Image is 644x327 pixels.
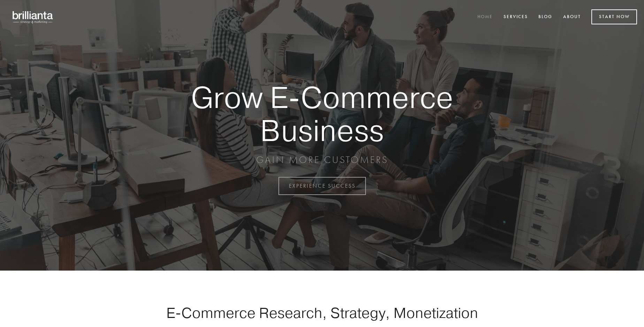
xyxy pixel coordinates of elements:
p: GAIN MORE CUSTOMERS [167,154,477,166]
a: About [559,11,585,23]
strong: Grow E-Commerce Business [167,81,477,147]
a: EXPERIENCE SUCCESS [278,177,366,195]
a: Start Now [591,9,637,24]
a: Home [473,11,497,23]
h1: E-Commerce Research, Strategy, Monetization [144,304,500,321]
a: Blog [534,11,557,23]
img: brillianta - research, strategy, marketing [7,7,59,27]
a: Services [499,11,532,23]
